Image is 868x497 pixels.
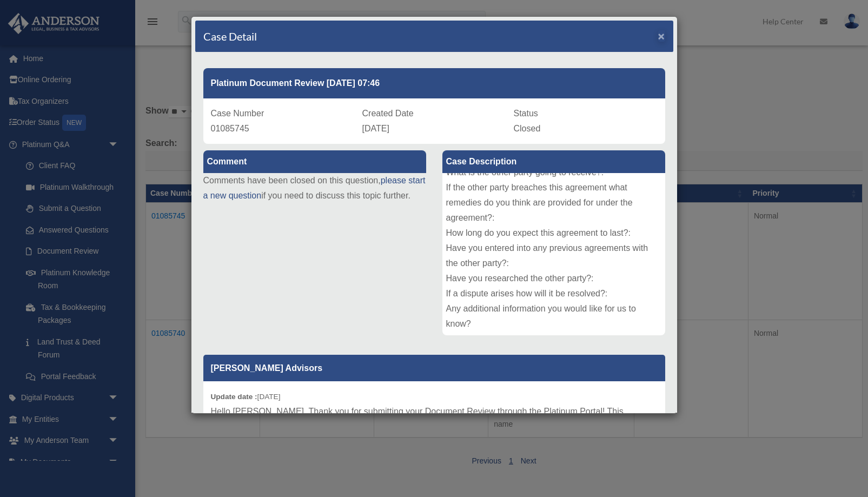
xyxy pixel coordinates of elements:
label: Comment [203,150,426,173]
button: Close [658,30,665,42]
p: Comments have been closed on this question, if you need to discuss this topic further. [203,173,426,203]
span: × [658,30,665,42]
span: Created Date [362,109,414,118]
span: Status [514,109,538,118]
a: please start a new question [203,176,426,200]
b: Update date : [211,393,257,401]
label: Case Description [442,150,665,173]
span: 01085745 [211,124,249,133]
small: [DATE] [211,393,281,401]
h4: Case Detail [203,29,257,44]
span: Closed [514,124,541,133]
span: [DATE] [362,124,389,133]
span: Case Number [211,109,264,118]
p: [PERSON_NAME] Advisors [203,355,665,381]
div: Platinum Document Review [DATE] 07:46 [203,68,665,98]
p: Hello [PERSON_NAME], Thank you for submitting your Document Review through the Platinum Portal! T... [211,404,658,449]
div: Type of Document: EIN for [PERSON_NAME] Property Rental LLC Document Title: EIN Document Title: E... [442,173,665,335]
